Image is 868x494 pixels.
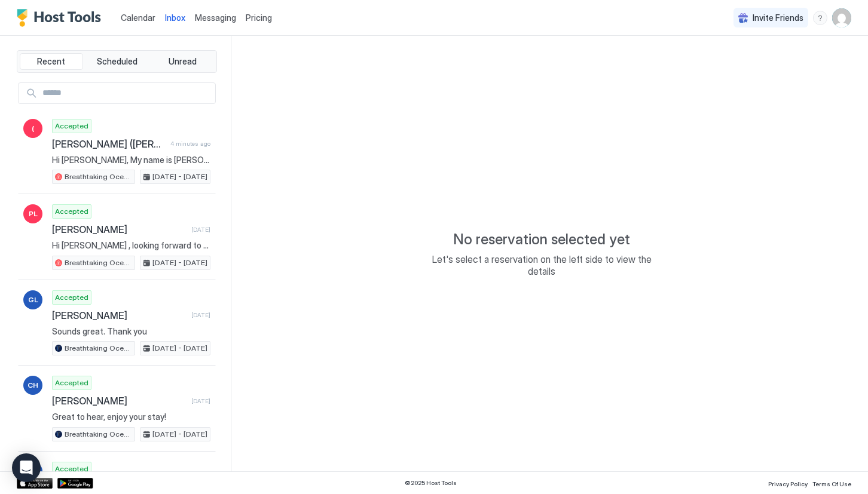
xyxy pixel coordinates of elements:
span: [PERSON_NAME] [52,309,187,321]
span: Invite Friends [753,13,803,23]
span: [DATE] - [DATE] [152,343,207,354]
a: App Store [17,478,53,489]
span: [DATE] - [DATE] [152,171,207,182]
span: Scheduled [97,56,137,67]
span: Recent [37,56,65,67]
span: [PERSON_NAME] [52,223,187,235]
input: Input Field [38,83,215,103]
span: Breathtaking Ocean View Condo w/ new furnishings - Poipu Kapili #30 [65,257,132,268]
span: ⁨[PERSON_NAME] ([PERSON_NAME])⁩ [PERSON_NAME] [52,138,166,150]
button: Unread [151,53,214,70]
span: Breathtaking Ocean View Condo w/ new furnishings - Poipu Kapili #30 [65,171,132,182]
a: Inbox [165,11,185,24]
span: Sounds great. Thank you [52,326,210,337]
a: Google Play Store [57,478,93,489]
span: Unread [169,56,197,67]
a: Terms Of Use [812,477,851,489]
span: Privacy Policy [768,480,808,487]
span: [DATE] - [DATE] [152,429,207,440]
span: PL [29,208,38,219]
span: [PERSON_NAME] [52,395,187,407]
span: Let's select a reservation on the left side to view the details [422,253,661,277]
span: Accepted [55,464,88,474]
div: User profile [832,8,851,27]
span: Breathtaking Ocean View Condo w/ new furnishings - Poipu Kapili #30 [65,429,132,440]
span: Inbox [165,13,185,23]
span: Hi [PERSON_NAME] , looking forward to vacationing at your condo in October. [52,240,210,251]
span: No reservation selected yet [453,231,630,248]
span: Breathtaking Ocean View Condo w/ new furnishings - Poipu Kapili #30 [65,343,132,354]
button: Scheduled [85,53,149,70]
span: Pricing [246,13,272,23]
span: Calendar [121,13,155,23]
span: CH [27,380,38,391]
button: Recent [20,53,83,70]
span: Accepted [55,206,88,217]
div: tab-group [17,50,217,73]
span: 4 minutes ago [170,140,210,148]
span: [DATE] [191,311,210,319]
span: Accepted [55,378,88,388]
div: menu [813,11,827,25]
span: Hi [PERSON_NAME], My name is [PERSON_NAME]. My wife [PERSON_NAME] and I are celebrating our 10 ye... [52,155,210,165]
div: Open Intercom Messenger [12,453,41,482]
span: Accepted [55,121,88,131]
span: Accepted [55,292,88,303]
a: Messaging [195,11,236,24]
a: Privacy Policy [768,477,808,489]
span: © 2025 Host Tools [405,479,457,487]
span: Great to hear, enjoy your stay! [52,412,210,422]
a: Calendar [121,11,155,24]
span: [DATE] [191,226,210,234]
span: ⁨( [32,123,34,134]
span: GL [28,294,38,305]
span: Terms Of Use [812,480,851,487]
span: Messaging [195,13,236,23]
a: Host Tools Logo [17,9,106,27]
span: [DATE] - [DATE] [152,257,207,268]
span: [DATE] [191,397,210,405]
